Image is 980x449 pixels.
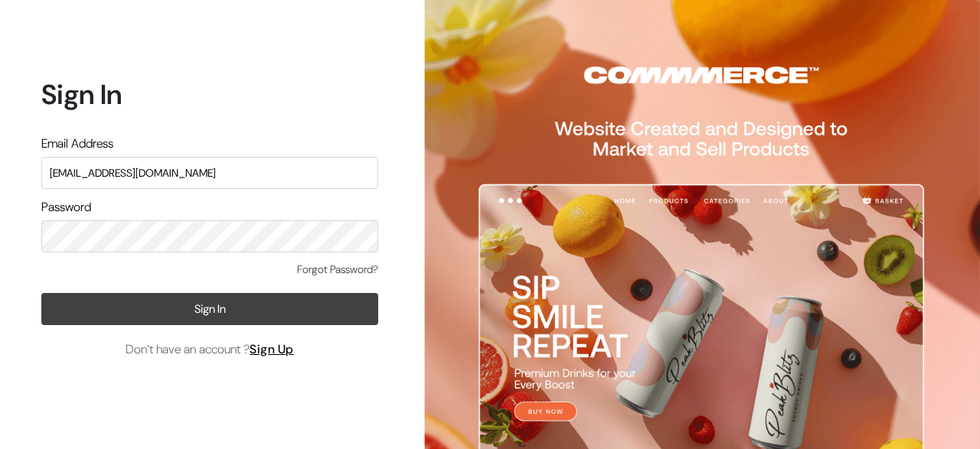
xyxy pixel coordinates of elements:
[41,78,378,111] h1: Sign In
[41,293,378,325] button: Sign In
[41,135,113,153] label: Email Address
[41,198,91,216] label: Password
[297,262,378,278] a: Forgot Password?
[250,341,294,357] a: Sign Up
[126,340,294,359] span: Don’t have an account ?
